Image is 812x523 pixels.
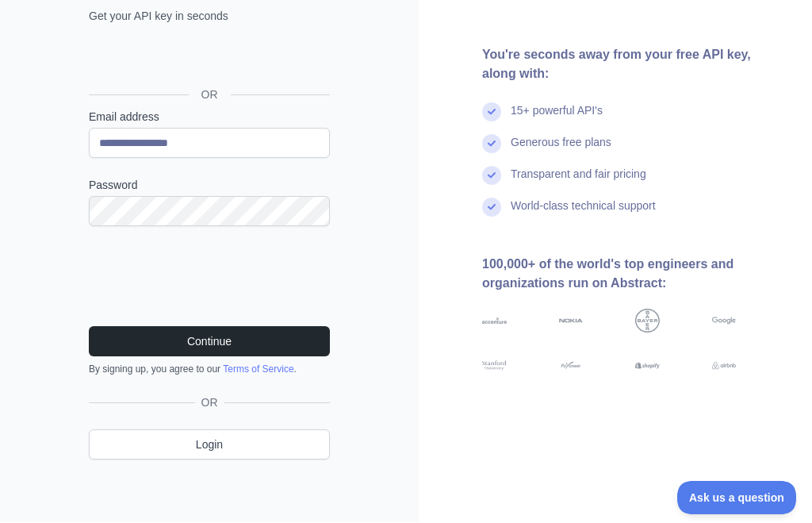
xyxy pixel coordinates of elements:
div: 15+ powerful API's [511,103,603,135]
iframe: Toggle Customer Support [677,482,796,515]
img: check mark [482,198,501,217]
div: By signing up, you agree to our . [89,363,330,376]
img: stanford university [482,360,507,372]
div: You're seconds away from your free API key, along with: [482,46,787,84]
img: check mark [482,135,501,154]
img: check mark [482,103,501,122]
iframe: Sign in with Google Button [81,42,335,77]
span: OR [189,87,231,103]
img: check mark [482,167,501,186]
img: airbnb [712,360,737,372]
img: payoneer [559,360,584,372]
img: bayer [635,310,660,334]
label: Password [89,178,330,194]
label: Email address [89,110,330,125]
img: accenture [482,310,507,334]
img: google [712,310,737,334]
div: Transparent and fair pricing [511,167,646,198]
div: Sign in with Google. Opens in new tab [89,42,327,77]
button: Continue [89,327,330,357]
span: OR [195,395,224,411]
a: Terms of Service [223,364,293,375]
img: nokia [559,310,584,334]
div: 100,000+ of the world's top engineers and organizations run on Abstract: [482,256,787,294]
img: shopify [635,360,660,372]
p: Get your API key in seconds [89,9,330,25]
iframe: reCAPTCHA [89,246,330,308]
div: Generous free plans [511,135,611,167]
div: World-class technical support [511,198,656,230]
a: Login [89,430,330,460]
